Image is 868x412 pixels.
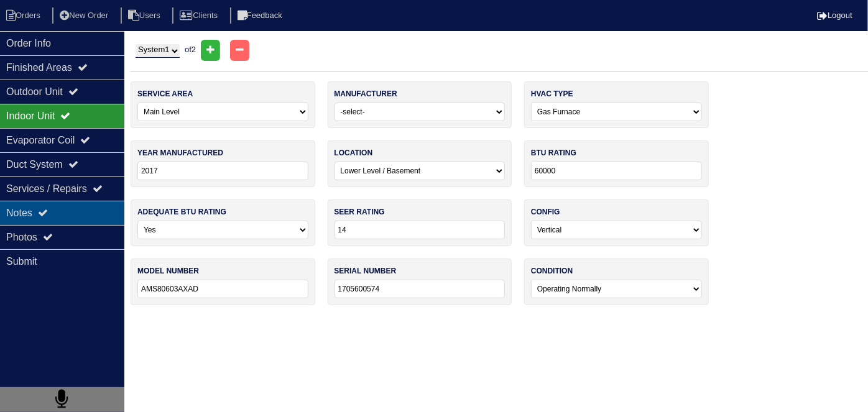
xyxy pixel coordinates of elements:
li: New Order [52,7,118,24]
label: model number [137,265,199,277]
div: of 2 [131,40,868,61]
a: Logout [817,11,852,20]
label: service area [137,88,193,99]
label: hvac type [531,88,573,99]
li: Users [121,7,170,24]
label: year manufactured [137,147,223,158]
label: btu rating [531,147,576,158]
li: Clients [172,7,228,24]
a: Users [121,11,170,20]
label: adequate btu rating [137,206,226,217]
label: config [531,206,560,217]
label: location [335,147,373,158]
a: Clients [172,11,228,20]
label: seer rating [335,206,385,217]
label: condition [531,265,573,277]
li: Feedback [230,7,292,24]
label: manufacturer [335,88,397,99]
label: serial number [335,265,397,277]
a: New Order [52,11,118,20]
